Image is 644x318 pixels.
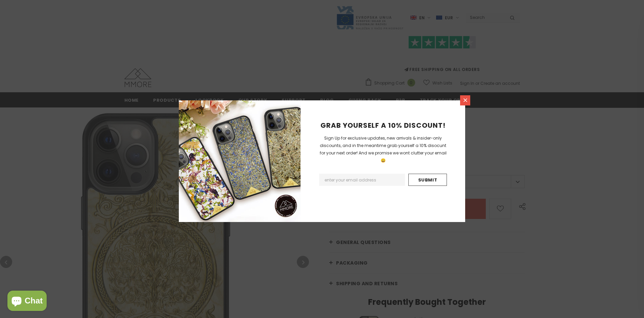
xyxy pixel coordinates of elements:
inbox-online-store-chat: Shopify online store chat [5,291,49,313]
a: Close [460,95,470,105]
input: Email Address [319,174,405,186]
input: Submit [408,174,447,186]
span: GRAB YOURSELF A 10% DISCOUNT! [320,121,446,130]
span: Sign Up for exclusive updates, new arrivals & insider-only discounts, and in the meantime grab yo... [320,135,447,163]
